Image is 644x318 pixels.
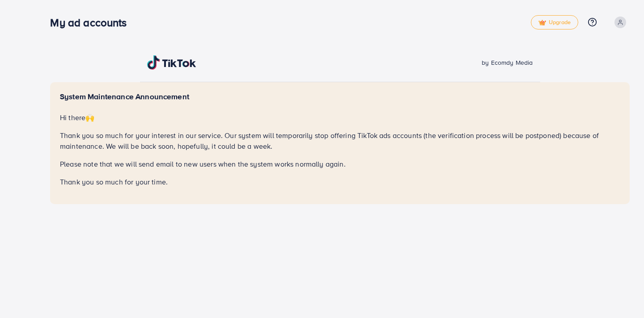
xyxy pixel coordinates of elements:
[147,55,196,70] img: TikTok
[85,113,94,122] span: 🙌
[60,92,620,101] h5: System Maintenance Announcement
[60,176,620,187] p: Thank you so much for your time.
[60,159,620,169] p: Please note that we will send email to new users when the system works normally again.
[60,130,620,151] p: Thank you so much for your interest in our service. Our system will temporarily stop offering Tik...
[538,20,546,26] img: tick
[60,112,620,123] p: Hi there
[538,19,571,26] span: Upgrade
[50,16,134,29] h3: My ad accounts
[531,15,578,29] a: tickUpgrade
[482,58,533,67] span: by Ecomdy Media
